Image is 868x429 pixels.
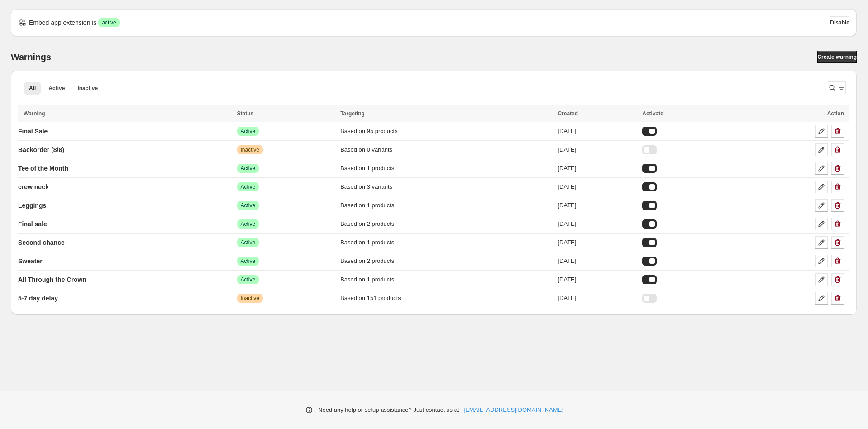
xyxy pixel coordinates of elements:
div: Based on 2 products [340,219,552,229]
div: [DATE] [558,275,637,284]
a: Tee of the Month [18,161,68,176]
div: [DATE] [558,164,637,173]
div: Based on 0 variants [340,145,552,154]
div: [DATE] [558,201,637,210]
p: Sweater [18,257,43,266]
span: Active [241,202,256,209]
div: Based on 95 products [340,127,552,136]
p: Tee of the Month [18,164,68,173]
span: Active [48,85,65,92]
p: Second chance [18,238,65,247]
p: 5-7 day delay [18,294,58,303]
span: Create warning [817,53,857,61]
div: Based on 3 variants [340,182,552,191]
p: crew neck [18,182,49,191]
span: Created [558,110,578,117]
a: Second chance [18,235,65,250]
span: Inactive [241,295,259,302]
div: [DATE] [558,145,637,154]
span: active [102,19,116,26]
span: Active [241,128,256,135]
p: Final sale [18,219,47,229]
div: [DATE] [558,257,637,266]
span: Active [241,239,256,246]
div: [DATE] [558,182,637,191]
span: Warning [24,110,45,117]
div: Based on 1 products [340,164,552,173]
a: All Through the Crown [18,272,86,287]
span: Active [241,257,256,265]
div: Based on 151 products [340,294,552,303]
a: Leggings [18,198,46,213]
span: Activate [642,110,663,117]
span: Action [827,110,844,117]
a: [EMAIL_ADDRESS][DOMAIN_NAME] [464,405,563,415]
div: Based on 1 products [340,238,552,247]
a: Create warning [817,51,857,63]
button: Search and filter results [828,81,846,94]
div: [DATE] [558,127,637,136]
div: Based on 1 products [340,201,552,210]
span: Inactive [241,146,259,153]
a: Final Sale [18,124,48,138]
p: Embed app extension is [29,18,96,27]
button: Disable [830,16,849,29]
span: Disable [830,19,849,26]
a: Sweater [18,254,43,268]
div: [DATE] [558,219,637,229]
p: Backorder (8/8) [18,145,64,154]
a: Final sale [18,217,47,231]
div: [DATE] [558,238,637,247]
span: Active [241,165,256,172]
a: 5-7 day delay [18,291,58,305]
span: Active [241,220,256,228]
div: Based on 1 products [340,275,552,284]
a: crew neck [18,180,49,194]
span: Status [237,110,254,117]
span: Active [241,276,256,283]
span: Targeting [340,110,365,117]
p: Leggings [18,201,46,210]
span: Inactive [77,85,98,92]
p: Final Sale [18,127,48,136]
div: Based on 2 products [340,257,552,266]
span: Active [241,183,256,191]
div: [DATE] [558,294,637,303]
a: Backorder (8/8) [18,143,64,157]
p: All Through the Crown [18,275,86,284]
h2: Warnings [11,52,51,62]
span: All [29,85,36,92]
